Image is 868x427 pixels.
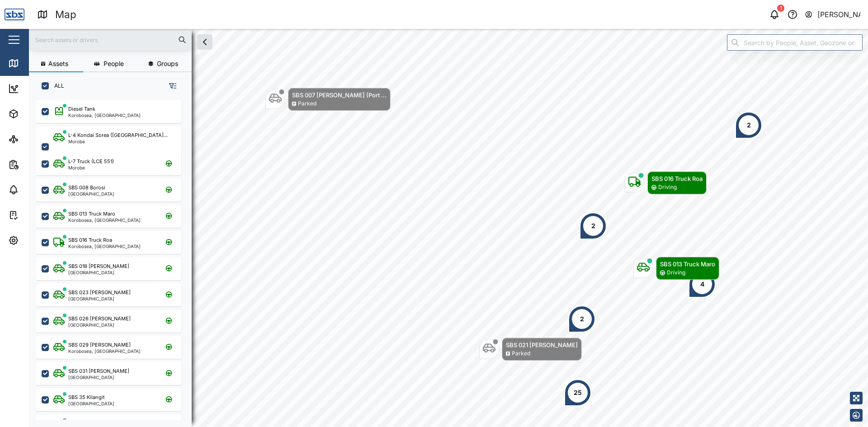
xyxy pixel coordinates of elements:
[34,33,186,47] input: Search assets or drivers
[68,394,105,401] div: SBS 35 Kilangit
[68,165,114,170] div: Morobe
[68,131,168,139] div: L-4 Kondai Sorea ([GEOGRAPHIC_DATA]...
[68,367,129,375] div: SBS 031 [PERSON_NAME]
[68,263,129,270] div: SBS 018 [PERSON_NAME]
[506,340,578,349] div: SBS 021 [PERSON_NAME]
[580,314,584,324] div: 2
[68,158,114,165] div: L-7 Truck (LCE 551)
[68,244,141,249] div: Korobosea, [GEOGRAPHIC_DATA]
[24,160,54,169] div: Reports
[48,61,68,67] span: Assets
[777,5,784,12] div: 1
[24,84,64,94] div: Dashboard
[68,192,114,196] div: [GEOGRAPHIC_DATA]
[298,99,316,108] div: Parked
[68,296,131,301] div: [GEOGRAPHIC_DATA]
[591,221,595,231] div: 2
[24,58,44,68] div: Map
[667,268,685,277] div: Driving
[5,5,24,24] img: Main Logo
[36,97,191,420] div: grid
[660,259,715,268] div: SBS 013 Truck Maro
[580,212,607,239] div: Map marker
[68,236,112,244] div: SBS 016 Truck Roa
[68,270,129,275] div: [GEOGRAPHIC_DATA]
[727,34,863,51] input: Search by People, Asset, Geozone or Place
[68,375,129,380] div: [GEOGRAPHIC_DATA]
[24,210,48,220] div: Tasks
[658,183,677,192] div: Driving
[689,271,716,298] div: Map marker
[564,379,591,406] div: Map marker
[68,323,131,327] div: [GEOGRAPHIC_DATA]
[49,82,64,89] label: ALL
[104,61,124,67] span: People
[512,349,530,358] div: Parked
[157,61,178,67] span: Groups
[29,29,868,427] canvas: Map
[700,279,704,289] div: 4
[625,171,707,194] div: Map marker
[479,338,582,361] div: Map marker
[68,289,131,296] div: SBS 023 [PERSON_NAME]
[651,174,703,183] div: SBS 016 Truck Roa
[68,139,168,144] div: Morobe
[817,9,861,20] div: [PERSON_NAME]
[574,388,582,398] div: 25
[804,8,861,21] button: [PERSON_NAME]
[68,105,95,113] div: Diesel Tank
[68,401,114,406] div: [GEOGRAPHIC_DATA]
[568,305,595,333] div: Map marker
[747,120,751,130] div: 2
[24,134,45,144] div: Sites
[68,210,115,218] div: SBS 013 Truck Maro
[68,218,141,222] div: Korobosea, [GEOGRAPHIC_DATA]
[24,109,52,119] div: Assets
[633,257,719,280] div: Map marker
[68,315,131,323] div: SBS 026 [PERSON_NAME]
[735,112,762,139] div: Map marker
[68,341,131,349] div: SBS 029 [PERSON_NAME]
[68,113,141,117] div: Korobosea, [GEOGRAPHIC_DATA]
[24,235,56,245] div: Settings
[68,349,141,353] div: Korobosea, [GEOGRAPHIC_DATA]
[55,7,76,23] div: Map
[24,185,52,195] div: Alarms
[68,184,105,192] div: SBS 008 Borosi
[265,88,391,111] div: Map marker
[292,90,387,99] div: SBS 007 [PERSON_NAME] (Port ...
